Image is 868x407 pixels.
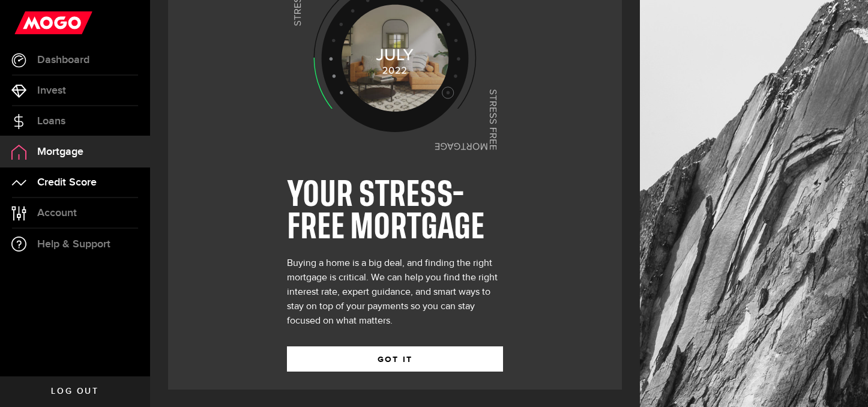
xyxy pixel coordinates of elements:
span: Account [37,208,77,219]
span: Dashboard [37,55,89,65]
span: Help & Support [37,239,110,250]
span: Mortgage [37,146,83,157]
span: Credit Score [37,177,97,188]
button: GOT IT [287,346,503,372]
span: Loans [37,116,65,127]
div: Buying a home is a big deal, and finding the right mortgage is critical. We can help you find the... [287,256,503,328]
h1: YOUR STRESS-FREE MORTGAGE [287,179,503,244]
span: Invest [37,85,66,96]
button: Open LiveChat chat widget [10,5,46,41]
span: Log out [51,387,98,396]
